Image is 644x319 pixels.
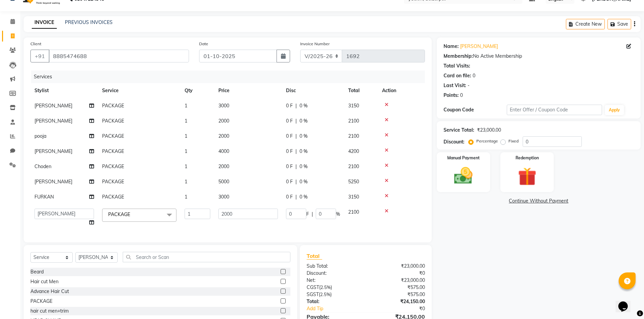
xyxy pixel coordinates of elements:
[30,41,41,47] label: Client
[507,105,602,115] input: Enter Offer / Coupon Code
[307,252,322,260] span: Total
[344,83,378,98] th: Total
[605,105,624,115] button: Apply
[336,211,340,218] span: %
[218,133,229,139] span: 2000
[302,277,366,284] div: Net:
[300,163,308,170] span: 0 %
[444,82,466,89] div: Last Visit:
[123,252,290,262] input: Search or Scan
[320,292,330,297] span: 2.5%
[447,155,480,161] label: Manual Payment
[295,178,297,185] span: |
[218,163,229,169] span: 2000
[378,83,425,98] th: Action
[34,148,72,154] span: [PERSON_NAME]
[320,285,331,290] span: 2.5%
[616,292,637,312] iframe: chat widget
[566,19,605,29] button: Create New
[300,178,308,185] span: 0 %
[102,194,124,200] span: PACKAGE
[295,102,297,109] span: |
[98,83,181,98] th: Service
[185,148,187,154] span: 1
[295,163,297,170] span: |
[108,211,130,217] span: PACKAGE
[295,148,297,155] span: |
[185,103,187,109] span: 1
[512,165,542,188] img: _gift.svg
[286,133,293,140] span: 0 F
[348,179,359,185] span: 5250
[286,148,293,155] span: 0 F
[444,92,459,99] div: Points:
[366,284,430,291] div: ₹575.00
[295,133,297,140] span: |
[185,179,187,185] span: 1
[444,138,464,145] div: Discount:
[444,53,473,60] div: Membership:
[348,103,359,109] span: 3150
[218,103,229,109] span: 3000
[185,118,187,124] span: 1
[300,117,308,125] span: 0 %
[30,308,69,315] div: hair cut men+trim
[476,138,498,144] label: Percentage
[30,50,49,62] button: +91
[34,103,72,109] span: [PERSON_NAME]
[302,298,366,305] div: Total:
[302,270,366,277] div: Discount:
[30,268,44,275] div: Beard
[348,148,359,154] span: 4200
[300,133,308,140] span: 0 %
[312,211,313,218] span: |
[102,103,124,109] span: PACKAGE
[282,83,344,98] th: Disc
[348,209,359,215] span: 2100
[199,41,208,47] label: Date
[444,53,634,60] div: No Active Membership
[102,118,124,124] span: PACKAGE
[366,291,430,298] div: ₹575.00
[102,133,124,139] span: PACKAGE
[302,291,366,298] div: ( )
[377,305,430,312] div: ₹0
[300,193,308,201] span: 0 %
[366,263,430,270] div: ₹23,000.00
[102,163,124,169] span: PACKAGE
[366,298,430,305] div: ₹24,150.00
[307,291,319,297] span: SGST
[286,178,293,185] span: 0 F
[286,117,293,125] span: 0 F
[214,83,282,98] th: Price
[34,163,51,169] span: Choden
[34,194,54,200] span: FURKAN
[300,148,308,155] span: 0 %
[102,179,124,185] span: PACKAGE
[32,17,57,29] a: INVOICE
[302,284,366,291] div: ( )
[30,288,69,295] div: Advance Hair Cut
[444,43,459,50] div: Name:
[366,277,430,284] div: ₹23,000.00
[181,83,214,98] th: Qty
[295,193,297,201] span: |
[34,118,72,124] span: [PERSON_NAME]
[286,163,293,170] span: 0 F
[300,41,330,47] label: Invoice Number
[218,179,229,185] span: 5000
[508,138,519,144] label: Fixed
[348,118,359,124] span: 2100
[516,155,539,161] label: Redemption
[302,305,376,312] a: Add Tip
[448,165,478,186] img: _cash.svg
[444,62,470,70] div: Total Visits:
[444,106,507,113] div: Coupon Code
[34,133,46,139] span: pooja
[185,194,187,200] span: 1
[30,83,98,98] th: Stylist
[30,278,58,285] div: Hair cut Men
[31,71,430,83] div: Services
[460,43,498,50] a: [PERSON_NAME]
[477,127,501,134] div: ₹23,000.00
